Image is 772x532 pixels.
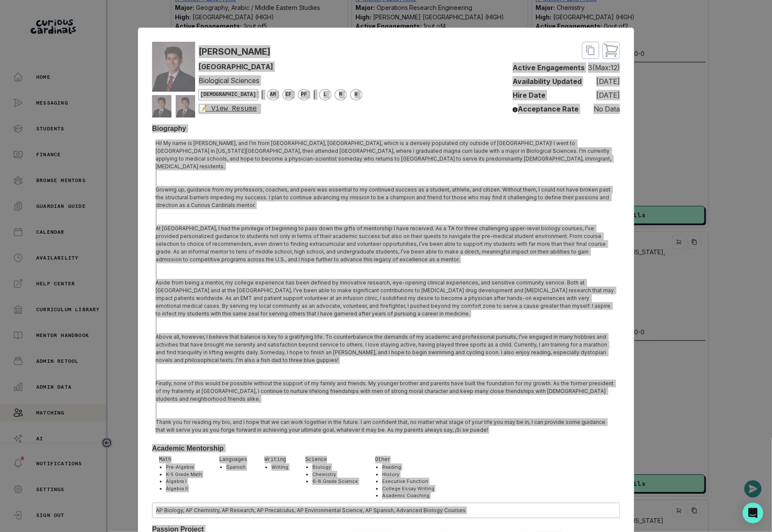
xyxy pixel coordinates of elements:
[312,464,358,471] li: Biology
[312,478,358,485] li: 6-8 Grade Science
[382,492,434,499] li: Academic Coaching
[166,478,202,485] li: Algebra I
[312,471,358,478] li: Chemistry
[298,89,310,100] span: PF
[335,89,347,100] span: M
[382,464,434,471] li: Reading
[199,62,362,72] p: [GEOGRAPHIC_DATA]
[199,104,362,114] a: 📝 View Resume
[267,89,279,100] span: AM
[582,42,599,59] button: close
[513,104,579,114] p: Acceptance Rate
[152,95,171,118] img: mentor profile picture
[156,139,616,170] p: Hi! My name is [PERSON_NAME], and I’m from [GEOGRAPHIC_DATA], [GEOGRAPHIC_DATA], which is a dense...
[152,124,620,133] h2: Biography
[350,89,362,100] span: H
[596,76,620,87] p: [DATE]
[513,62,585,73] p: Active Engagements
[743,503,763,523] div: Open Intercom Messenger
[156,333,616,364] p: Above all, however, I believe that balance is key to a gratifying life. To counterbalance the dem...
[156,418,616,434] p: Thank you for reading my bio, and I hope that we can work together in the future. I am confident ...
[382,471,434,478] li: History
[199,75,362,86] p: Biological Sciences
[271,464,288,471] li: Writing
[305,456,358,464] p: Science
[603,42,620,59] button: close
[382,478,434,485] li: Executive Function
[265,456,288,464] p: Writing
[156,186,616,209] p: Growing up, guidance from my professors, coaches, and peers was essential to my continued success...
[152,444,620,452] h2: Academic Mentorship
[219,456,247,464] p: Languages
[156,279,616,318] p: Aside from being a mentor, my college experience has been defined by innovative research, eye-ope...
[176,95,195,118] img: mentor profile picture
[156,380,616,403] p: Finally, none of this would be possible without the support of my family and friends. My younger ...
[159,456,202,464] p: Math
[283,89,295,100] span: EF
[226,464,247,471] li: Spanish
[319,89,331,100] span: L
[156,507,616,514] p: AP Biology, AP Chemistry, AP Research, AP Precalculus, AP Environmental Science, AP Spanish, Adva...
[375,456,434,464] p: Other
[594,104,620,114] p: No Data
[596,90,620,100] p: [DATE]
[588,62,620,73] p: 3 (Max: 12 )
[156,225,616,263] p: At [GEOGRAPHIC_DATA], I had the privilege of beginning to pass down the gifts of mentorship I hav...
[166,464,202,471] li: Pre-Algebra
[199,89,258,100] span: [DEMOGRAPHIC_DATA]
[513,90,545,100] p: Hire Date
[261,90,264,100] p: |
[166,485,202,492] li: Algebra II
[152,42,195,92] img: mentor profile picture
[166,471,202,478] li: K-5 Grade Math
[199,45,271,58] p: [PERSON_NAME]
[382,485,434,492] li: College Essay Writing
[513,76,582,87] p: Availability Updated
[314,90,316,100] p: |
